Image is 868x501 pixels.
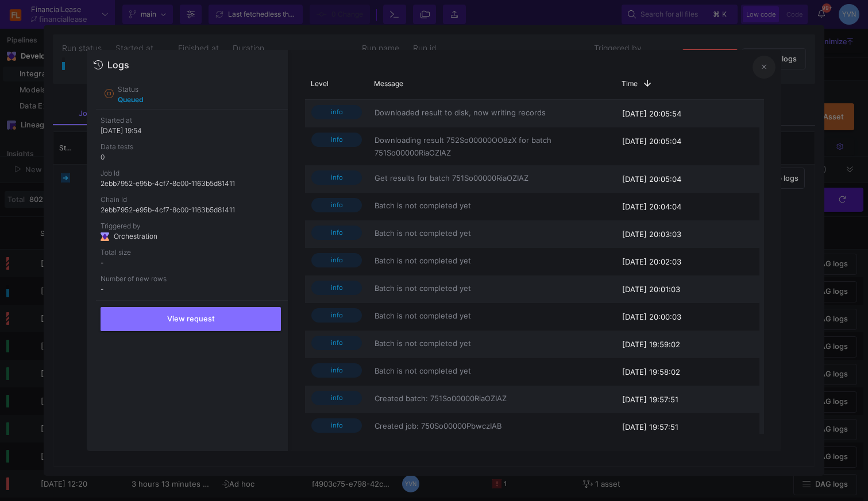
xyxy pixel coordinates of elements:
[311,253,362,267] span: info
[616,165,759,193] div: [DATE] 20:05:04
[616,331,759,358] div: [DATE] 19:59:02
[616,193,759,220] div: [DATE] 20:04:04
[311,336,362,350] span: info
[311,170,362,185] span: info
[118,84,144,95] p: Status
[375,309,609,322] span: Batch is not completed yet
[114,231,157,242] span: Orchestration
[101,284,288,294] p: -
[311,308,362,323] span: info
[101,205,288,215] p: 2ebb7952-e95b-4cf7-8c00-1163b5d81411
[616,358,759,386] div: [DATE] 19:58:02
[375,172,609,184] span: Get results for batch 751So00000RiaOZIAZ
[101,247,288,258] p: Total size
[375,199,609,212] span: Batch is not completed yet
[375,134,609,159] span: Downloading result 752So00000OO8zX for batch 751So00000RiaOZIAZ
[167,314,215,323] span: View request
[311,391,362,405] span: info
[101,232,109,241] img: Orchestration logo
[311,198,362,212] span: info
[616,100,759,127] div: [DATE] 20:05:54
[616,386,759,413] div: [DATE] 19:57:51
[311,79,329,88] span: Level
[311,281,362,295] span: info
[616,413,759,441] div: [DATE] 19:57:51
[375,227,609,239] span: Batch is not completed yet
[375,337,609,349] span: Batch is not completed yet
[311,418,362,433] span: info
[622,79,638,88] span: Time
[101,168,288,178] p: Job Id
[118,95,144,105] p: queued
[101,115,288,126] p: Started at
[311,105,362,119] span: info
[107,59,129,71] div: Logs
[101,221,288,231] p: Triggered by
[375,106,609,119] span: Downloaded result to disk, now writing records
[311,226,362,240] span: info
[375,392,609,405] span: Created batch: 751So00000RiaOZIAZ
[311,363,362,378] span: info
[616,275,759,303] div: [DATE] 20:01:03
[311,133,362,147] span: info
[101,258,288,268] p: -
[375,364,609,377] span: Batch is not completed yet
[101,178,288,189] p: 2ebb7952-e95b-4cf7-8c00-1163b5d81411
[375,254,609,267] span: Batch is not completed yet
[101,142,288,152] p: Data tests
[616,220,759,248] div: [DATE] 20:03:03
[101,126,288,136] p: [DATE] 19:54
[101,274,288,284] p: Number of new rows
[616,303,759,331] div: [DATE] 20:00:03
[374,79,403,88] span: Message
[101,195,288,205] p: Chain Id
[616,127,759,165] div: [DATE] 20:05:04
[101,152,288,162] p: 0
[101,307,281,331] button: View request
[375,420,609,432] span: Created job: 750So00000PbwczIAB
[375,282,609,294] span: Batch is not completed yet
[616,248,759,275] div: [DATE] 20:02:03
